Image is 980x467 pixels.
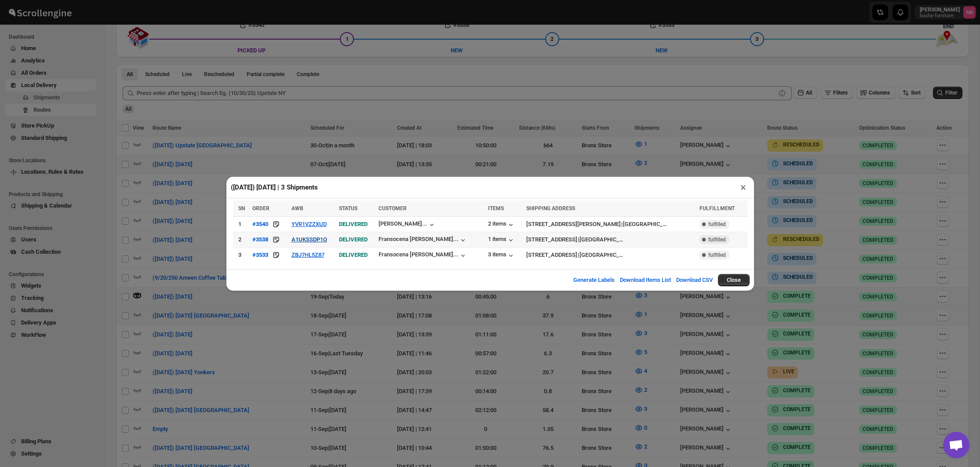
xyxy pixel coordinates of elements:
span: fulfilled [708,221,726,228]
div: Fransocena [PERSON_NAME]... [379,236,459,242]
div: | [526,235,694,244]
div: | [526,251,694,259]
button: #3540 [252,220,268,229]
button: [PERSON_NAME]... [379,220,436,229]
div: [GEOGRAPHIC_DATA] [623,220,670,229]
button: Generate Labels [568,271,620,289]
button: #3533 [252,251,268,259]
div: [STREET_ADDRESS][PERSON_NAME] [526,220,621,229]
span: DELIVERED [339,221,368,227]
div: Open chat [943,432,969,458]
div: #3533 [252,252,268,258]
button: YVR1VZZXUD [291,221,327,227]
span: fulfilled [708,236,726,243]
button: ZBJ7HL5Z87 [291,252,324,258]
span: DELIVERED [339,236,368,243]
button: Fransocena [PERSON_NAME]... [379,251,467,260]
div: #3540 [252,221,268,227]
button: 1 items [488,236,515,244]
div: [PERSON_NAME]... [379,220,427,227]
h2: ([DATE]) [DATE] | 3 Shipments [231,183,318,192]
button: Close [718,274,750,286]
span: CUSTOMER [379,205,407,212]
span: DELIVERED [339,252,368,258]
button: Download Items List [615,271,676,289]
span: SN [238,205,245,212]
span: AWB [291,205,303,212]
button: Fransocena [PERSON_NAME]... [379,236,467,244]
span: FULFILLMENT [699,205,735,212]
div: Fransocena [PERSON_NAME]... [379,251,459,258]
div: [GEOGRAPHIC_DATA] [579,251,626,259]
span: ITEMS [488,205,504,212]
td: 3 [233,247,250,263]
div: [STREET_ADDRESS] [526,235,577,244]
span: STATUS [339,205,357,212]
div: [STREET_ADDRESS] [526,251,577,259]
button: 3 items [488,251,515,260]
button: Download CSV [671,271,718,289]
span: SHIPPING ADDRESS [526,205,575,212]
button: #3538 [252,235,268,244]
div: | [526,220,694,229]
button: 2 items [488,220,515,229]
td: 1 [233,216,250,232]
div: [GEOGRAPHIC_DATA] [579,235,626,244]
span: ORDER [252,205,270,212]
div: #3538 [252,236,268,243]
span: fulfilled [708,252,726,259]
button: A1UKSSDP1O [291,236,327,243]
button: × [737,181,750,193]
td: 2 [233,232,250,247]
